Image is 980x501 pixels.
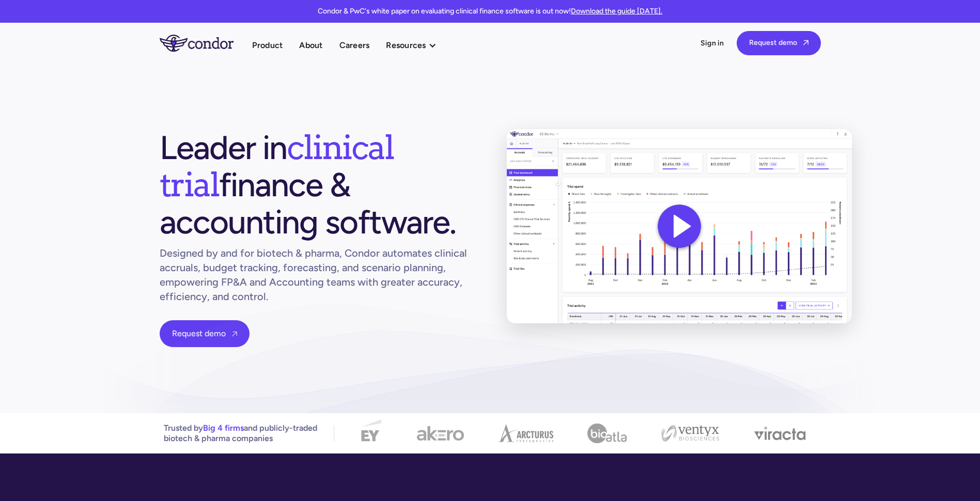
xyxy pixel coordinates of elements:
p: Trusted by and publicly-traded biotech & pharma companies [164,423,317,444]
div: Resources [386,38,426,52]
a: Product [252,38,283,52]
p: Condor & PwC's white paper on evaluating clinical finance software is out now! [318,6,662,17]
a: Careers [339,38,370,52]
h1: Designed by and for biotech & pharma, Condor automates clinical accruals, budget tracking, foreca... [160,246,474,304]
a: Sign in [701,38,724,49]
a: home [160,35,252,51]
span: Big 4 firms [203,423,244,433]
a: Download the guide [DATE]. [571,7,662,15]
span:  [232,331,237,337]
a: Request demo [160,320,250,347]
a: About [299,38,322,52]
div: Resources [386,38,446,52]
h1: Leader in finance & accounting software. [160,129,474,241]
a: Request demo [737,31,821,55]
span: clinical trial [160,127,394,205]
span:  [803,39,808,46]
